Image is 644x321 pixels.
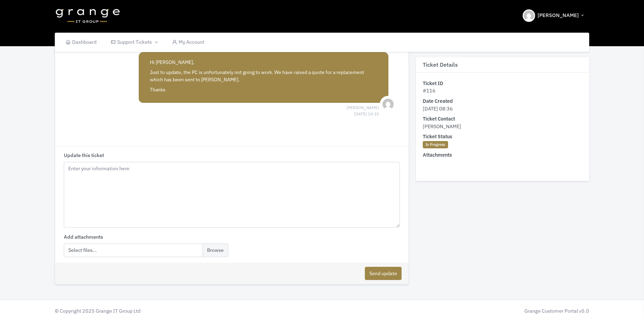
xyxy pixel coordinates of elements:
[523,9,535,22] img: Header Avatar
[150,86,377,93] p: Thanks
[423,105,453,112] span: [DATE] 08:36
[64,233,103,241] label: Add attachments
[51,307,322,315] div: © Copyright 2025 Grange IT Group Ltd
[423,88,436,94] span: #116
[58,33,104,52] a: Dashboard
[150,69,377,83] p: Just to update, the PC is unfortunately not going to work. We have raised a quote for a replaceme...
[423,123,461,130] span: [PERSON_NAME]
[150,59,377,66] p: Hi [PERSON_NAME],
[165,33,212,52] a: My Account
[423,141,448,149] span: In Progress
[518,3,589,28] button: [PERSON_NAME]
[538,11,579,19] span: [PERSON_NAME]
[423,80,582,87] dt: Ticket ID
[423,151,582,159] dt: Attachments
[416,57,589,73] h3: Ticket Details
[423,115,582,123] dt: Ticket Contact
[346,105,379,111] span: [PERSON_NAME] [DATE] 14:31
[64,151,104,159] label: Update this ticket
[423,97,582,105] dt: Date Created
[103,33,164,52] a: Support Tickets
[326,307,590,315] div: Grange Customer Portal v5.0
[365,267,402,280] button: Send update
[423,133,582,141] dt: Ticket Status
